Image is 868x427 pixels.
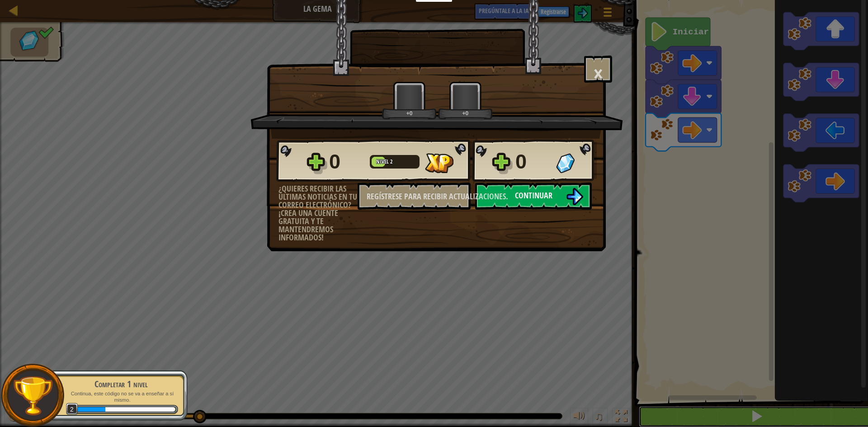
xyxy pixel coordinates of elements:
img: Gemas Conseguidas [556,153,575,173]
img: trophy.png [12,375,53,416]
font: 0 [329,150,340,173]
font: +0 [462,110,468,117]
font: Continuar [515,190,552,201]
font: Regístrese para recibir actualizaciones. [367,191,508,202]
button: Regístrese para recibir actualizaciones. [358,183,471,210]
button: Continuar [475,183,592,210]
font: 0 [515,150,527,173]
font: × [593,58,603,89]
font: Nivel [376,158,389,165]
font: 2 [390,158,393,165]
font: Completar 1 nivel [94,378,148,390]
font: Continua, este código no se va a enseñar a sí mismo. [71,391,174,403]
img: Continuar [566,188,583,205]
font: +0 [406,110,413,117]
img: XP Conseguida [425,153,453,173]
font: ¿Quieres recibir las últimas noticias en tu correo electrónico? ¡Crea una cuente gratuita y te ma... [278,183,357,243]
font: 2 [70,406,74,413]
